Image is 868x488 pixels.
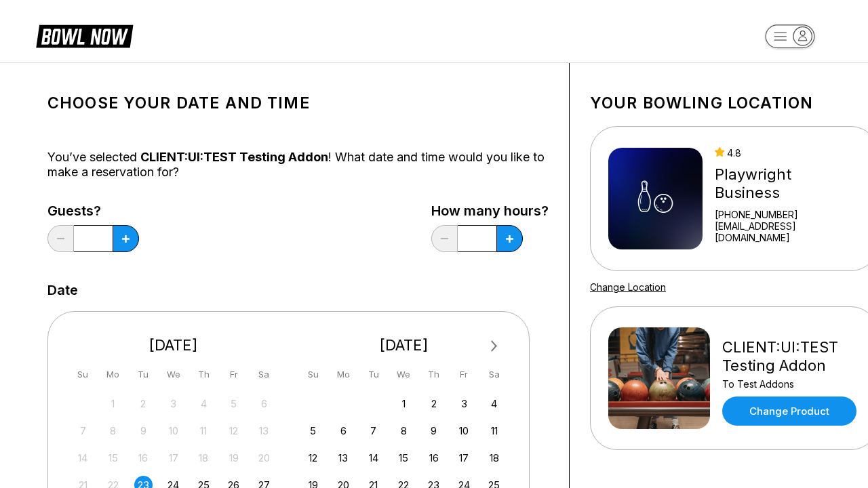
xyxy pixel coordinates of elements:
div: Not available Saturday, September 13th, 2025 [255,422,273,440]
img: CLIENT:UI:TEST Testing Addon [608,327,710,429]
button: Next Month [484,335,505,357]
div: Not available Tuesday, September 16th, 2025 [134,449,153,467]
div: Not available Wednesday, September 17th, 2025 [164,449,182,467]
div: [PHONE_NUMBER] [715,209,860,220]
div: To Test Addons [722,378,860,390]
div: Tu [364,365,382,384]
div: Not available Tuesday, September 2nd, 2025 [134,394,153,413]
label: Guests? [47,203,139,218]
div: Fr [455,365,473,384]
div: Not available Monday, September 1st, 2025 [104,394,122,413]
div: Choose Saturday, October 4th, 2025 [485,394,503,413]
div: Choose Thursday, October 9th, 2025 [425,422,443,440]
div: Not available Saturday, September 20th, 2025 [255,449,273,467]
label: How many hours? [431,203,549,218]
div: Not available Thursday, September 11th, 2025 [195,422,213,440]
span: CLIENT:UI:TEST Testing Addon [140,150,328,164]
div: Not available Sunday, September 7th, 2025 [74,422,92,440]
a: [EMAIL_ADDRESS][DOMAIN_NAME] [715,220,860,243]
div: Choose Friday, October 17th, 2025 [455,449,473,467]
div: Choose Wednesday, October 15th, 2025 [395,449,413,467]
div: Choose Saturday, October 18th, 2025 [485,449,503,467]
div: Fr [224,365,243,384]
div: Not available Monday, September 15th, 2025 [104,449,122,467]
div: Choose Tuesday, October 7th, 2025 [364,422,382,440]
div: Tu [134,365,153,384]
div: Choose Monday, October 6th, 2025 [334,422,353,440]
div: Choose Saturday, October 11th, 2025 [485,422,503,440]
div: Mo [334,365,353,384]
div: Choose Tuesday, October 14th, 2025 [364,449,382,467]
div: Choose Monday, October 13th, 2025 [334,449,353,467]
div: We [395,365,413,384]
div: Th [195,365,213,384]
div: [DATE] [299,336,509,354]
h1: Choose your Date and time [47,94,549,113]
div: We [164,365,182,384]
div: Th [425,365,443,384]
div: Not available Friday, September 5th, 2025 [224,394,243,413]
div: Su [74,365,92,384]
div: Choose Thursday, October 16th, 2025 [425,449,443,467]
label: Date [47,283,78,298]
div: Mo [104,365,122,384]
div: Choose Sunday, October 5th, 2025 [304,422,322,440]
div: Choose Sunday, October 12th, 2025 [304,449,322,467]
div: Playwright Business [715,165,860,202]
div: Sa [485,365,503,384]
div: Choose Wednesday, October 8th, 2025 [395,422,413,440]
div: 4.8 [715,147,860,159]
div: Not available Saturday, September 6th, 2025 [255,394,273,413]
div: Not available Monday, September 8th, 2025 [104,422,122,440]
div: Not available Friday, September 19th, 2025 [224,449,243,467]
div: Not available Thursday, September 4th, 2025 [195,394,213,413]
div: CLIENT:UI:TEST Testing Addon [722,338,860,375]
div: Not available Tuesday, September 9th, 2025 [134,422,153,440]
div: [DATE] [68,336,279,354]
div: Choose Thursday, October 2nd, 2025 [425,394,443,413]
a: Change Product [722,396,856,426]
div: Not available Friday, September 12th, 2025 [224,422,243,440]
div: Not available Thursday, September 18th, 2025 [195,449,213,467]
div: Choose Wednesday, October 1st, 2025 [395,394,413,413]
div: Choose Friday, October 10th, 2025 [455,422,473,440]
div: Su [304,365,322,384]
div: Choose Friday, October 3rd, 2025 [455,394,473,413]
div: Not available Wednesday, September 10th, 2025 [164,422,182,440]
div: You’ve selected ! What date and time would you like to make a reservation for? [47,150,549,180]
img: Playwright Business [608,148,703,249]
a: Change Location [590,281,666,293]
div: Not available Sunday, September 14th, 2025 [74,449,92,467]
div: Not available Wednesday, September 3rd, 2025 [164,394,182,413]
div: Sa [255,365,273,384]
